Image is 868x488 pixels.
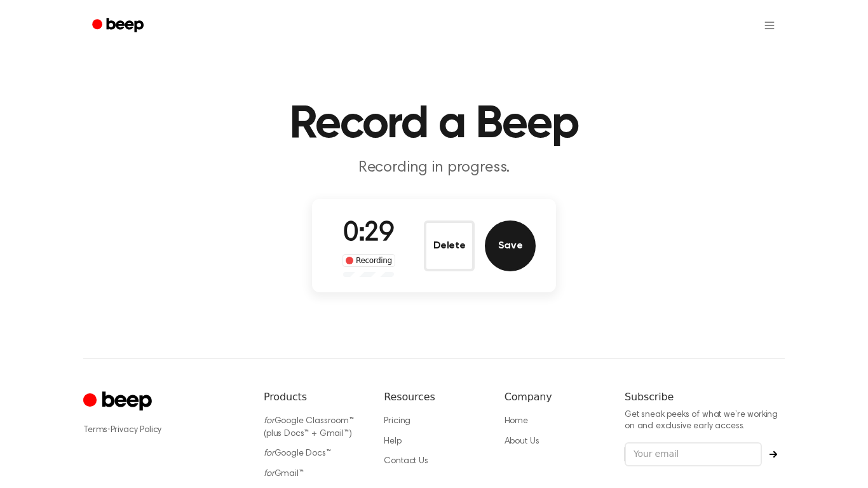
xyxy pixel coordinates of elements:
a: forGmail™ [264,470,304,478]
h1: Record a Beep [109,102,759,147]
span: 0:29 [343,220,394,247]
i: for [264,417,275,426]
i: for [264,449,275,458]
button: Delete Audio Record [424,220,475,271]
a: Contact Us [384,457,428,466]
a: forGoogle Docs™ [264,449,331,458]
button: Save Audio Record [485,220,536,271]
a: Beep [83,13,155,38]
a: Pricing [384,417,410,426]
a: Terms [83,426,107,435]
button: Open menu [754,10,785,41]
h6: Resources [384,390,484,405]
p: Recording in progress. [190,158,678,179]
div: Recording [342,254,395,267]
i: for [264,470,275,478]
button: Subscribe [762,451,785,458]
a: Cruip [83,390,155,414]
a: Help [384,437,401,446]
h6: Company [505,390,604,405]
input: Your email [625,442,762,466]
h6: Subscribe [625,390,785,405]
a: forGoogle Classroom™ (plus Docs™ + Gmail™) [264,417,354,438]
p: Get sneak peeks of what we’re working on and exclusive early access. [625,410,785,432]
a: Home [505,417,528,426]
a: About Us [505,437,539,446]
a: Privacy Policy [111,426,162,435]
h6: Products [264,390,363,405]
div: · [83,424,243,437]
